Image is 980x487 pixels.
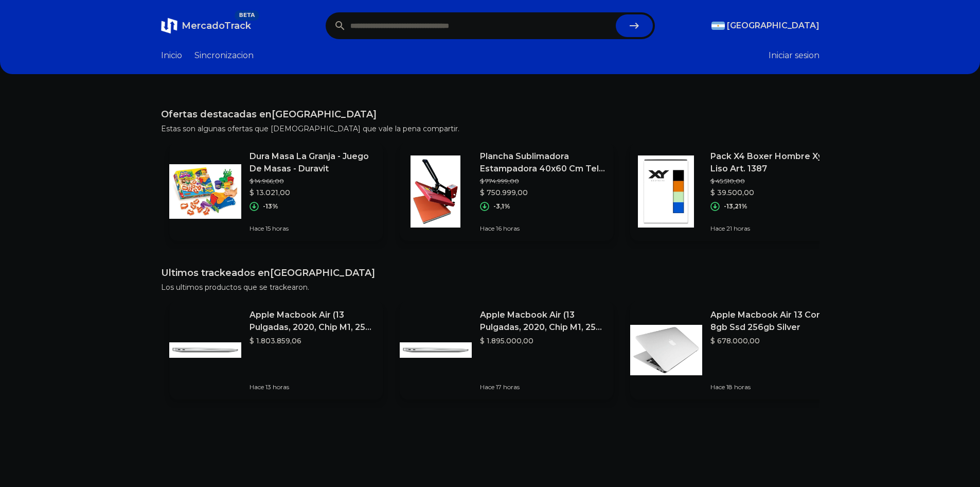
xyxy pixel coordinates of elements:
p: Apple Macbook Air 13 Core I5 8gb Ssd 256gb Silver [710,309,836,334]
p: Hace 13 horas [250,383,375,391]
img: MercadoTrack [161,18,177,34]
p: Hace 21 horas [710,224,836,233]
img: Featured image [169,314,241,386]
p: Hace 17 horas [480,383,605,391]
button: Iniciar sesion [769,49,819,62]
img: Featured image [400,314,472,386]
a: Inicio [161,49,182,62]
p: $ 13.021,00 [250,187,375,198]
p: Hace 16 horas [480,224,605,233]
p: -13% [263,202,278,211]
p: -13,21% [724,202,747,211]
p: Los ultimos productos que se trackearon. [161,282,819,292]
p: Dura Masa La Granja - Juego De Masas - Duravit [250,150,375,175]
p: Apple Macbook Air (13 Pulgadas, 2020, Chip M1, 256 Gb De Ssd, 8 Gb De Ram) - Plata [480,309,605,334]
p: Hace 18 horas [710,383,836,391]
p: $ 774.999,00 [480,177,605,185]
p: Estas son algunas ofertas que [DEMOGRAPHIC_DATA] que vale la pena compartir. [161,124,819,134]
a: Featured imageApple Macbook Air 13 Core I5 8gb Ssd 256gb Silver$ 678.000,00Hace 18 horas [630,301,844,399]
img: Featured image [169,155,241,228]
span: BETA [235,10,259,21]
a: Featured imagePlancha Sublimadora Estampadora 40x60 Cm Tela Envio Gratis$ 774.999,00$ 750.999,00-... [400,142,614,241]
p: $ 1.803.859,06 [250,336,375,346]
img: Featured image [630,314,702,386]
span: MercadoTrack [182,20,251,31]
a: Featured imageApple Macbook Air (13 Pulgadas, 2020, Chip M1, 256 Gb De Ssd, 8 Gb De Ram) - Plata$... [169,301,383,399]
p: Pack X4 Boxer Hombre Xy Liso Art. 1387 [710,150,836,175]
p: $ 1.895.000,00 [480,336,605,346]
a: Featured imageDura Masa La Granja - Juego De Masas - Duravit$ 14.966,00$ 13.021,00-13%Hace 15 horas [169,142,383,241]
h1: Ofertas destacadas en [GEOGRAPHIC_DATA] [161,107,819,121]
p: $ 45.510,00 [710,177,836,185]
a: Featured imageApple Macbook Air (13 Pulgadas, 2020, Chip M1, 256 Gb De Ssd, 8 Gb De Ram) - Plata$... [400,301,614,399]
p: $ 750.999,00 [480,187,605,198]
p: $ 39.500,00 [710,187,836,198]
a: MercadoTrackBETA [161,18,251,34]
p: Apple Macbook Air (13 Pulgadas, 2020, Chip M1, 256 Gb De Ssd, 8 Gb De Ram) - Plata [250,309,375,334]
span: [GEOGRAPHIC_DATA] [727,20,819,32]
img: Argentina [711,22,725,30]
img: Featured image [630,155,702,228]
p: -3,1% [493,202,510,211]
p: Hace 15 horas [250,224,375,233]
p: $ 14.966,00 [250,177,375,185]
button: [GEOGRAPHIC_DATA] [711,20,819,32]
p: $ 678.000,00 [710,336,836,346]
a: Sincronizacion [194,49,254,62]
h1: Ultimos trackeados en [GEOGRAPHIC_DATA] [161,266,819,280]
a: Featured imagePack X4 Boxer Hombre Xy Liso Art. 1387$ 45.510,00$ 39.500,00-13,21%Hace 21 horas [630,142,844,241]
p: Plancha Sublimadora Estampadora 40x60 Cm Tela Envio Gratis [480,150,605,175]
img: Featured image [400,155,472,228]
